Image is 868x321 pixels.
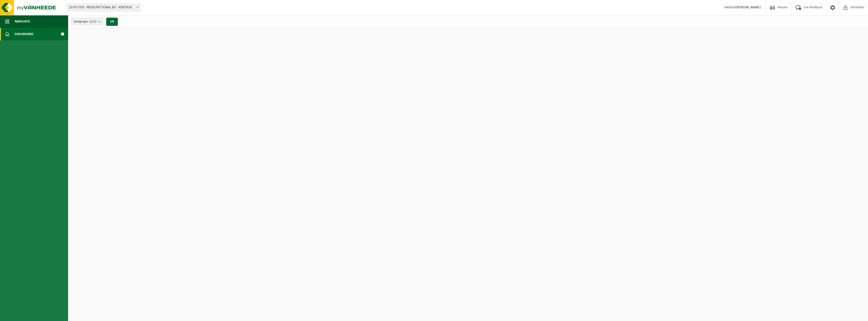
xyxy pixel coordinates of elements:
[15,28,34,40] span: Dashboard
[67,4,140,11] span: 10-971703 - PROFUNCTIONAL BV - KORTRIJK
[15,15,30,28] span: Navigatie
[71,18,103,25] button: Vestigingen(2/2)
[67,4,140,11] span: 10-971703 - PROFUNCTIONAL BV - KORTRIJK
[73,18,96,26] span: Vestigingen
[736,6,761,9] strong: [PERSON_NAME]
[90,20,96,23] count: (2/2)
[106,18,118,26] button: OK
